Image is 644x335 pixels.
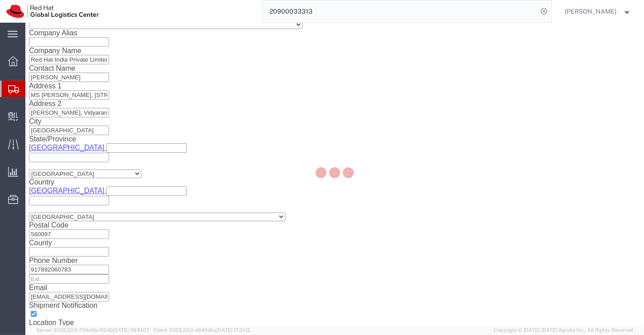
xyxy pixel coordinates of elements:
[113,327,149,333] span: [DATE] 09:51:07
[154,327,250,333] span: Client: 2025.20.0-e640dba
[565,6,617,16] span: Sumitra Hansdah
[36,327,149,333] span: Server: 2025.20.0-734e5bc92d9
[6,5,99,18] img: logo
[216,327,250,333] span: [DATE] 17:21:12
[263,0,538,22] input: Search for shipment number, reference number
[494,326,633,334] span: Copyright © [DATE]-[DATE] Agistix Inc., All Rights Reserved
[565,6,632,17] button: [PERSON_NAME]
